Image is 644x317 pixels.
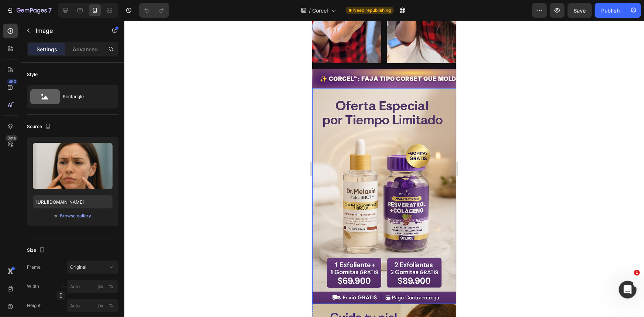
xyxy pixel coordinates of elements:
span: 1 [634,270,640,276]
div: 450 [7,79,18,85]
label: Width [27,283,39,290]
span: / [309,7,311,14]
button: 7 [3,3,55,18]
button: % [96,282,105,291]
div: % [109,302,113,309]
span: Need republishing [353,7,391,14]
img: preview-image [33,143,113,189]
button: Save [568,3,592,18]
button: Browse gallery [60,212,92,220]
iframe: Intercom live chat [619,281,637,299]
button: % [96,301,105,310]
div: Size [27,245,47,255]
label: Frame [27,264,41,271]
div: Undo/Redo [139,3,169,18]
span: Corcel [312,7,328,14]
div: px [98,302,103,309]
button: Publish [595,3,626,18]
label: Height [27,302,41,309]
input: px% [67,280,118,293]
p: Settings [37,45,57,53]
p: Advanced [73,45,98,53]
div: Source [27,122,52,132]
div: Browse gallery [60,213,92,219]
iframe: Design area [312,21,456,317]
div: % [109,283,113,290]
input: https://example.com/image.jpg [33,195,113,209]
div: Style [27,71,38,78]
div: Beta [6,135,18,141]
div: Publish [601,7,620,14]
button: Original [67,261,118,274]
button: px [107,282,116,291]
button: px [107,301,116,310]
input: px% [67,299,118,312]
p: 7 [48,6,52,15]
div: Rectangle [63,88,108,105]
span: Original [70,264,86,271]
span: or [54,211,58,220]
span: Save [574,7,586,14]
p: Image [36,26,99,35]
div: px [98,283,103,290]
